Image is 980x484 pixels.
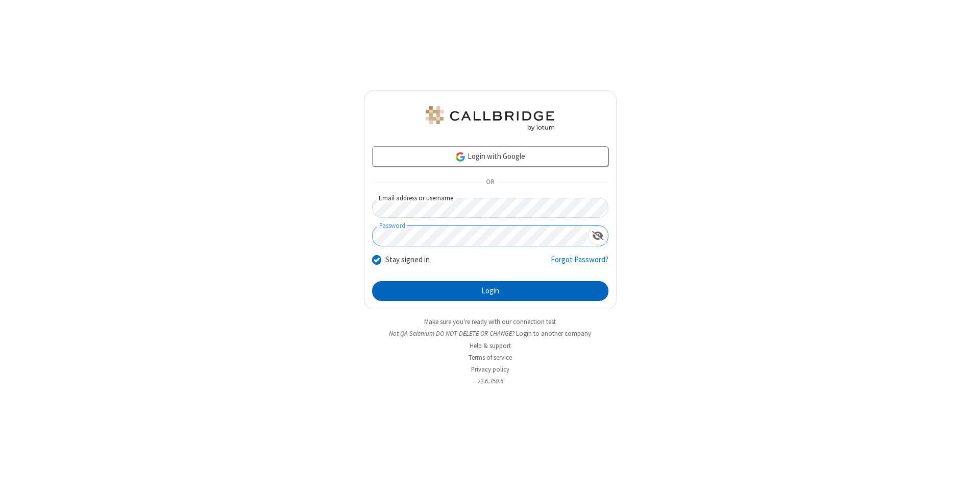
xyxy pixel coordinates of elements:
a: Terms of service [469,353,512,362]
img: QA Selenium DO NOT DELETE OR CHANGE [424,106,556,131]
img: google-icon.png [455,151,466,163]
a: Help & support [470,341,511,350]
span: OR [482,175,498,190]
label: Stay signed in [385,254,430,266]
a: Login with Google [372,146,608,167]
li: Not QA Selenium DO NOT DELETE OR CHANGE? [364,329,617,338]
button: Login [372,281,608,302]
a: Privacy policy [471,365,509,374]
input: Password [373,226,588,246]
li: v2.6.350.6 [364,376,617,386]
button: Login to another company [516,329,591,338]
input: Email address or username [372,198,608,218]
a: Forgot Password? [551,254,608,273]
div: Show password [588,226,608,245]
a: Make sure you're ready with our connection test [424,317,556,326]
